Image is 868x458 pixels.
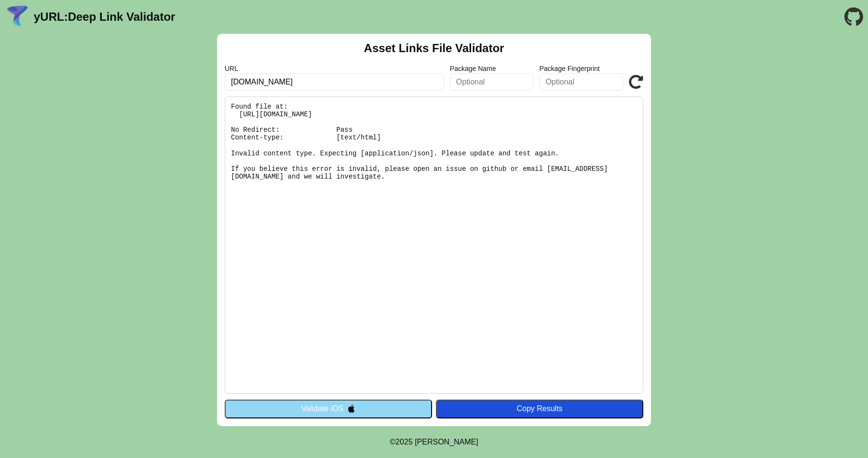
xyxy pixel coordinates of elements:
[225,400,432,418] button: Validate iOS
[539,73,623,91] input: Optional
[347,404,355,413] img: appleIcon.svg
[450,73,534,91] input: Optional
[225,65,444,72] label: URL
[539,65,623,72] label: Package Fingerprint
[450,65,534,72] label: Package Name
[34,10,175,24] a: yURL:Deep Link Validator
[225,97,643,394] pre: Found file at: [URL][DOMAIN_NAME] No Redirect: Pass Content-type: [text/html] Invalid content typ...
[415,438,478,446] a: Michael Ibragimchayev's Personal Site
[390,426,478,458] footer: ©
[395,438,413,446] span: 2025
[225,73,444,91] input: Required
[5,4,30,29] img: yURL Logo
[441,404,638,413] div: Copy Results
[436,400,643,418] button: Copy Results
[364,42,504,55] h2: Asset Links File Validator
